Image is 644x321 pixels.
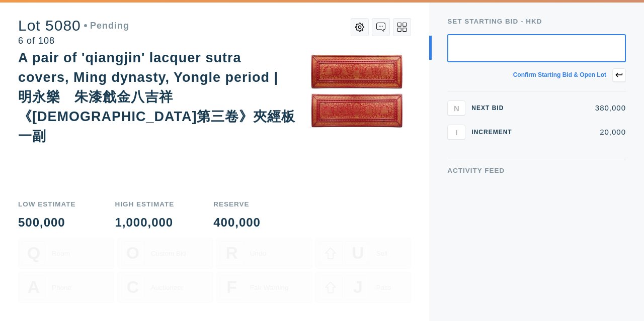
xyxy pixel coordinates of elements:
div: 400,000 [213,217,261,229]
div: High Estimate [115,201,174,208]
span: N [454,103,459,112]
span: I [455,128,457,136]
div: A pair of 'qiangjin' lacquer sutra covers, Ming dynasty, Yongle period | 明永樂 朱漆戧金八吉祥《[DEMOGRAPHIC... [18,50,296,144]
div: 500,000 [18,217,76,229]
div: 20,000 [523,128,626,136]
button: I [447,125,465,140]
div: 6 of 108 [18,36,129,45]
div: Increment [471,129,517,135]
div: Set Starting bid - HKD [447,18,626,25]
div: 380,000 [523,104,626,112]
div: 1,000,000 [115,217,174,229]
div: Activity Feed [447,167,626,174]
div: Reserve [213,201,261,208]
div: Confirm starting bid & open lot [513,72,606,78]
div: Lot 5080 [18,18,129,33]
button: N [447,100,465,116]
div: Pending [84,21,129,30]
div: Low Estimate [18,201,76,208]
div: Next Bid [471,105,517,111]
